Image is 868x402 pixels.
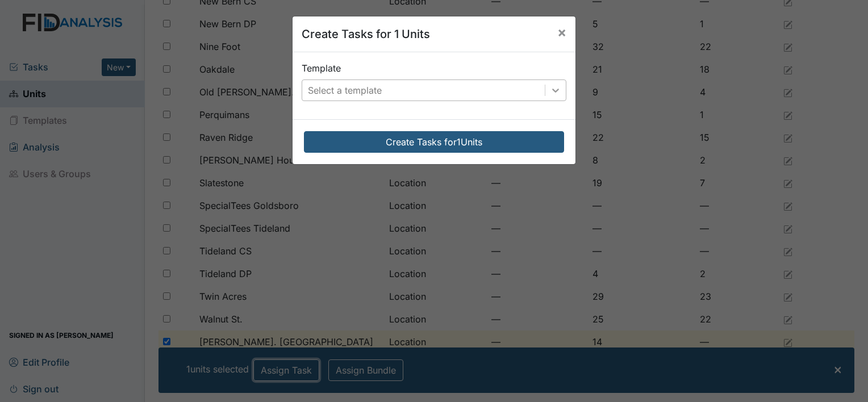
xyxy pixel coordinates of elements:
[308,83,382,97] div: Select a template
[548,16,575,48] button: Close
[304,131,564,153] button: Create Tasks for1Units
[302,26,430,43] h5: Create Tasks for 1 Units
[557,24,566,40] span: ×
[302,61,341,75] label: Template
